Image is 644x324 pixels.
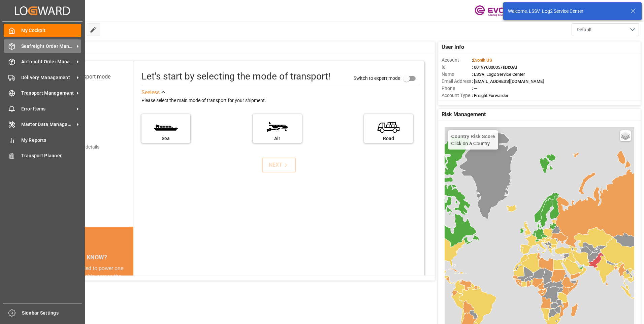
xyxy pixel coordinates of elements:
[4,149,81,162] a: Transport Planner
[442,71,472,78] span: Name
[508,8,624,15] div: Welcome, LSSV_Log2 Service Center
[472,79,544,84] span: : [EMAIL_ADDRESS][DOMAIN_NAME]
[141,89,160,97] div: See less
[21,43,74,50] span: Seafreight Order Management
[475,5,518,17] img: Evonik-brand-mark-Deep-Purple-RGB.jpeg_1700498283.jpeg
[21,74,74,81] span: Delivery Management
[442,57,472,64] span: Account
[367,135,410,142] div: Road
[472,58,492,63] span: :
[442,64,472,71] span: Id
[21,152,82,159] span: Transport Planner
[141,69,330,84] div: Let's start by selecting the mode of transport!
[472,72,525,77] span: : LSSV_Log2 Service Center
[4,24,81,37] a: My Cockpit
[473,58,492,63] span: Evonik US
[21,58,74,65] span: Airfreight Order Management
[577,26,592,33] span: Default
[262,158,296,172] button: NEXT
[57,143,99,151] div: Add shipping details
[269,161,289,169] div: NEXT
[145,135,187,142] div: Sea
[451,134,495,139] h4: Country Risk Score
[21,27,82,34] span: My Cockpit
[21,105,74,112] span: Error Items
[4,133,81,147] a: My Reports
[442,92,472,99] span: Account Type
[472,65,517,70] span: : 0019Y0000057sDzQAI
[141,97,420,105] div: Please select the main mode of transport for your shipment.
[442,85,472,92] span: Phone
[472,93,509,98] span: : Freight Forwarder
[256,135,298,142] div: Air
[21,90,74,97] span: Transport Management
[442,78,472,85] span: Email Address
[21,121,74,128] span: Master Data Management
[354,75,400,80] span: Switch to expert mode
[472,86,477,91] span: : —
[124,264,133,321] button: next slide / item
[21,137,82,144] span: My Reports
[572,23,639,36] button: open menu
[442,110,486,119] span: Risk Management
[620,130,631,141] a: Layers
[442,43,464,51] span: User Info
[451,134,495,146] div: Click on a Country
[22,310,82,317] span: Sidebar Settings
